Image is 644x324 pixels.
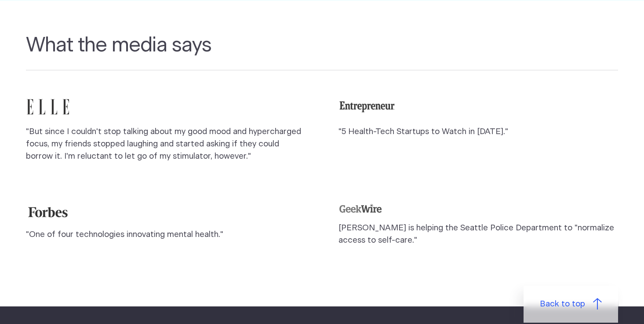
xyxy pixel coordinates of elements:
[540,298,585,310] span: Back to top
[524,286,619,323] a: Back to top
[26,229,306,241] p: "One of four technologies innovating mental health."
[338,126,619,138] p: "5 Health-Tech Startups to Watch in [DATE]."
[26,33,619,70] h2: What the media says
[26,126,306,163] p: "But since I couldn't stop talking about my good mood and hypercharged focus, my friends stopped ...
[338,222,619,247] p: [PERSON_NAME] is helping the Seattle Police Department to "normalize access to self-care."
